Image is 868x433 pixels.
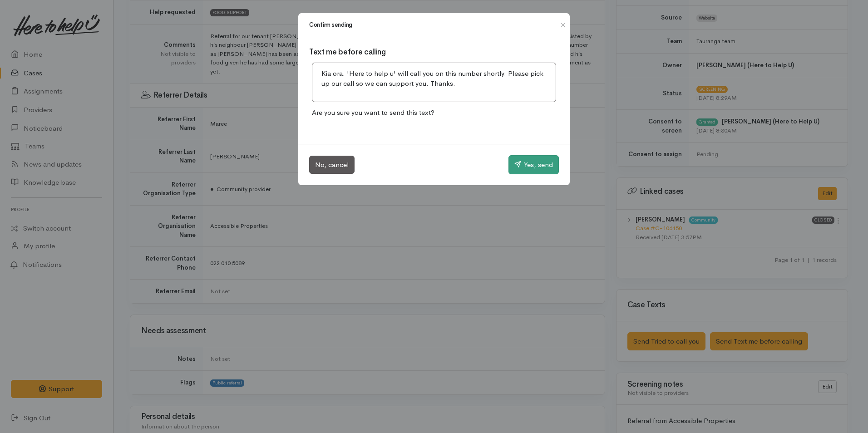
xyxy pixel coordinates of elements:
[321,69,547,89] p: Kia ora. 'Here to help u' will call you on this number shortly. Please pick up our call so we can...
[309,156,355,174] button: No, cancel
[309,48,559,57] h3: Text me before calling
[309,20,352,30] h1: Confirm sending
[556,20,570,30] button: Close
[508,155,559,174] button: Yes, send
[309,105,559,121] p: Are you sure you want to send this text?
